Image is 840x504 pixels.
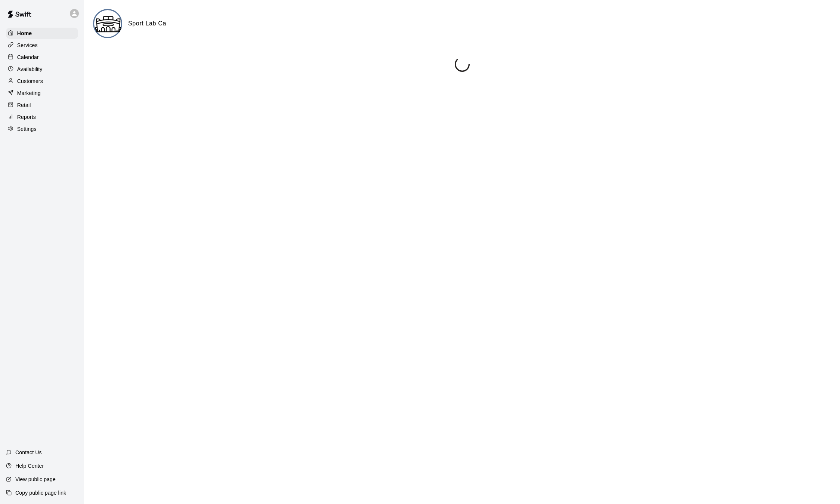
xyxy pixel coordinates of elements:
[17,30,32,37] p: Home
[15,462,44,470] p: Help Center
[17,42,38,49] p: Services
[17,101,31,109] p: Retail
[17,113,36,121] p: Reports
[6,87,78,99] a: Marketing
[15,476,56,483] p: View public page
[6,64,78,75] a: Availability
[6,123,78,135] a: Settings
[6,40,78,51] a: Services
[15,449,42,456] p: Contact Us
[6,111,78,123] a: Reports
[17,77,43,85] p: Customers
[15,489,66,497] p: Copy public page link
[128,19,166,28] h6: Sport Lab Ca
[17,53,39,61] p: Calendar
[17,65,43,73] p: Availability
[6,76,78,87] a: Customers
[6,99,78,111] a: Retail
[6,28,78,39] a: Home
[17,89,41,97] p: Marketing
[94,10,122,38] img: Sport Lab Ca logo
[6,52,78,63] a: Calendar
[17,125,37,133] p: Settings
